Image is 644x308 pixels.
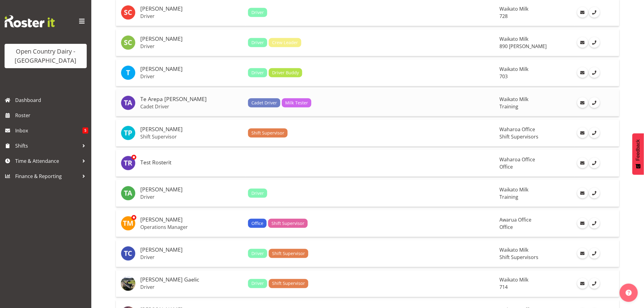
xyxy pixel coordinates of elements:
span: Driver [251,250,264,257]
a: Email Employee [577,67,588,78]
span: Shift Supervisor [271,220,304,227]
p: Driver [140,73,243,79]
h5: Te Arepa [PERSON_NAME] [140,96,243,102]
span: Waikato Milk [500,96,529,103]
img: teresa-perkinson10299.jpg [121,126,135,140]
img: stuart-cherrington8207.jpg [121,5,135,20]
img: help-xxl-2.png [626,290,632,296]
h5: [PERSON_NAME] [140,187,243,193]
span: Driver [251,9,264,16]
a: Call Employee [589,158,600,168]
span: Milk Tester [285,100,308,106]
p: Driver [140,13,243,19]
a: Call Employee [589,188,600,198]
a: Call Employee [589,128,600,138]
span: Shift Supervisors [500,254,539,261]
h5: [PERSON_NAME] [140,6,243,12]
a: Email Employee [577,188,588,198]
button: Feedback - Show survey [632,133,644,175]
img: tom-clark11075.jpg [121,246,135,261]
img: tama-baker8209.jpg [121,65,135,80]
p: Cadet Driver [140,103,243,110]
h5: Test Rosterit [140,159,243,166]
img: sukhpreet-chandi8208.jpg [121,35,135,50]
p: Operations Manager [140,224,243,230]
h5: [PERSON_NAME] [140,36,243,42]
span: Awarua Office [500,216,532,223]
span: Shift Supervisor [251,130,284,136]
span: Driver [251,69,264,76]
span: Driver [251,39,264,46]
a: Email Employee [577,97,588,108]
img: Rosterit website logo [5,15,55,27]
span: Crew Leader [272,39,298,46]
span: Time & Attendance [15,156,79,166]
h5: [PERSON_NAME] [140,247,243,253]
img: test-rosterit7563.jpg [121,156,135,170]
span: Training [500,194,519,200]
span: Waharoa Office [500,156,535,163]
a: Email Employee [577,248,588,259]
span: Cadet Driver [251,100,277,106]
span: Driver [251,280,264,287]
p: Driver [140,43,243,49]
div: Open Country Dairy - [GEOGRAPHIC_DATA] [11,47,81,65]
a: Email Employee [577,218,588,229]
p: Driver [140,194,243,200]
span: 5 [82,128,88,134]
img: thakur-ajit-singh11708.jpg [121,186,135,201]
a: Email Employee [577,128,588,138]
span: Dashboard [15,96,88,105]
h5: [PERSON_NAME] Gaelic [140,277,243,283]
span: Shift Supervisor [272,280,305,287]
span: Driver [251,190,264,197]
img: tom-gaelic9300e53aedea29d00dbd28ca83935911.png [121,276,135,291]
a: Email Employee [577,37,588,48]
a: Call Employee [589,97,600,108]
span: Roster [15,111,88,120]
a: Call Employee [589,37,600,48]
span: Office [500,163,513,170]
p: Driver [140,254,243,260]
span: Office [251,220,263,227]
a: Call Employee [589,248,600,259]
a: Call Employee [589,218,600,229]
span: Shifts [15,141,79,150]
span: Inbox [15,126,82,135]
span: Waikato Milk [500,66,529,72]
h5: [PERSON_NAME] [140,126,243,132]
a: Email Employee [577,158,588,168]
span: Waikato Milk [500,247,529,253]
a: Call Employee [589,67,600,78]
p: Driver [140,284,243,290]
span: Office [500,224,513,230]
a: Email Employee [577,7,588,18]
span: Waikato Milk [500,277,529,283]
a: Email Employee [577,278,588,289]
img: te-arepa-wano11256.jpg [121,96,135,110]
span: Training [500,103,519,110]
span: 703 [500,73,508,80]
span: 890 [PERSON_NAME] [500,43,547,50]
span: Shift Supervisor [272,250,305,257]
span: Shift Supervisors [500,133,539,140]
span: Finance & Reporting [15,172,79,181]
span: Waikato Milk [500,5,529,12]
span: Waharoa Office [500,126,535,133]
a: Call Employee [589,7,600,18]
span: Waikato Milk [500,186,529,193]
p: Shift Supervisor [140,134,243,140]
span: Driver Buddy [272,69,299,76]
span: Waikato Milk [500,36,529,42]
h5: [PERSON_NAME] [140,66,243,72]
span: 714 [500,284,508,291]
span: 728 [500,13,508,19]
a: Call Employee [589,278,600,289]
img: tim-magness10922.jpg [121,216,135,231]
span: Feedback [635,139,641,161]
h5: [PERSON_NAME] [140,217,243,223]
